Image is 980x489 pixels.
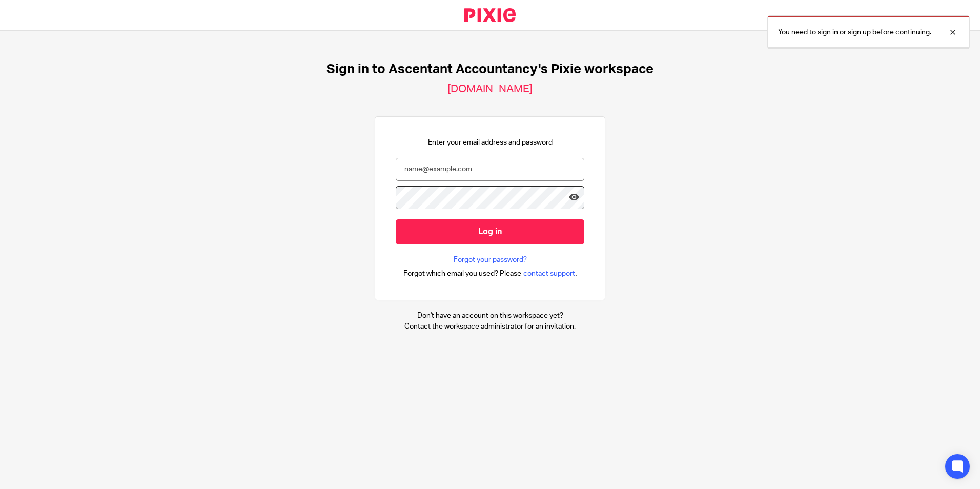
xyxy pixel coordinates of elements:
[428,137,553,148] p: Enter your email address and password
[778,27,931,37] p: You need to sign in or sign up before continuing.
[403,268,577,279] div: .
[396,219,584,244] input: Log in
[403,269,521,279] span: Forgot which email you used? Please
[396,158,584,181] input: name@example.com
[447,83,533,96] h2: [DOMAIN_NAME]
[326,62,654,77] h1: Sign in to Ascentant Accountancy's Pixie workspace
[404,321,576,332] p: Contact the workspace administrator for an invitation.
[454,255,527,265] a: Forgot your password?
[523,269,575,279] span: contact support
[404,311,576,321] p: Don't have an account on this workspace yet?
